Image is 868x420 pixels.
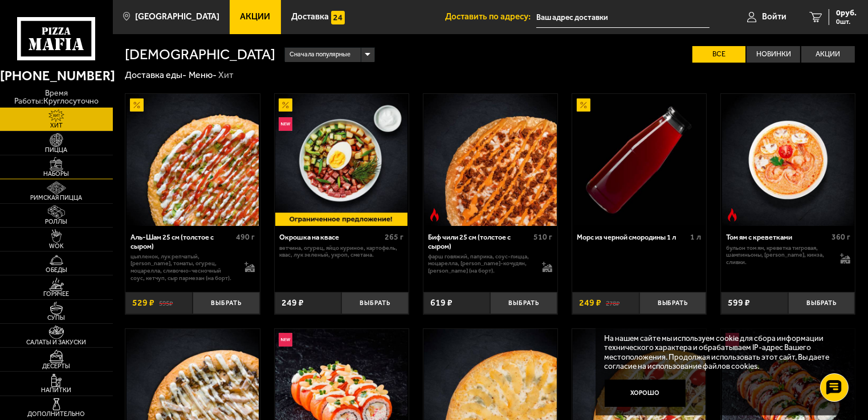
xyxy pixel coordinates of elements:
[577,98,590,112] img: Акционный
[726,208,739,222] img: Острое блюдо
[423,94,557,226] a: Острое блюдоБиф чили 25 см (толстое с сыром)
[135,13,219,21] span: [GEOGRAPHIC_DATA]
[193,292,260,314] button: Выбрать
[605,380,686,407] button: Хорошо
[533,232,552,242] span: 510 г
[159,298,173,307] s: 595 ₽
[385,232,404,242] span: 265 г
[275,94,409,226] a: АкционныйНовинкаОкрошка на квасе
[728,298,750,307] span: 599 ₽
[762,13,787,21] span: Войти
[131,253,235,282] p: цыпленок, лук репчатый, [PERSON_NAME], томаты, огурец, моцарелла, сливочно-чесночный соус, кетчуп...
[125,94,259,226] a: АкционныйАль-Шам 25 см (толстое с сыром)
[290,46,351,63] span: Сначала популярные
[490,292,557,314] button: Выбрать
[424,94,556,226] img: Биф чили 25 см (толстое с сыром)
[801,46,855,63] label: Акции
[445,13,536,21] span: Доставить по адресу:
[127,94,259,226] img: Аль-Шам 25 см (толстое с сыром)
[279,245,404,259] p: ветчина, огурец, яйцо куриное, картофель, квас, лук зеленый, укроп, сметана.
[331,11,345,24] img: 15daf4d41897b9f0e9f617042186c801.svg
[291,13,329,21] span: Доставка
[536,7,710,28] input: Ваш адрес доставки
[275,94,407,226] img: Окрошка на квасе
[132,298,154,307] span: 529 ₽
[131,233,233,250] div: Аль-Шам 25 см (толстое с сыром)
[692,46,746,63] label: Все
[282,298,304,307] span: 249 ₽
[836,9,857,17] span: 0 руб.
[577,233,688,241] div: Морс из черной смородины 1 л
[605,333,840,371] p: На нашем сайте мы используем cookie для сбора информации технического характера и обрабатываем IP...
[721,94,855,226] a: Острое блюдоТом ям с креветками
[279,333,292,347] img: Новинка
[125,47,275,61] h1: [DEMOGRAPHIC_DATA]
[726,245,831,266] p: бульон том ям, креветка тигровая, шампиньоны, [PERSON_NAME], кинза, сливки.
[241,13,271,21] span: Акции
[341,292,409,314] button: Выбрать
[788,292,855,314] button: Выбрать
[639,292,707,314] button: Выбрать
[125,69,186,80] a: Доставка еды-
[428,208,442,222] img: Острое блюдо
[130,98,144,112] img: Акционный
[236,232,255,242] span: 490 г
[579,298,601,307] span: 249 ₽
[691,232,702,242] span: 1 л
[836,18,857,25] span: 0 шт.
[606,298,620,307] s: 278 ₽
[832,232,850,242] span: 360 г
[572,94,706,226] a: АкционныйМорс из черной смородины 1 л
[279,233,382,241] div: Окрошка на квасе
[428,253,533,275] p: фарш говяжий, паприка, соус-пицца, моцарелла, [PERSON_NAME]-кочудян, [PERSON_NAME] (на борт).
[279,98,292,112] img: Акционный
[726,233,829,241] div: Том ям с креветками
[747,46,800,63] label: Новинки
[279,117,292,131] img: Новинка
[218,69,234,81] div: Хит
[430,298,453,307] span: 619 ₽
[573,94,705,226] img: Морс из черной смородины 1 л
[722,94,854,226] img: Том ям с креветками
[428,233,531,250] div: Биф чили 25 см (толстое с сыром)
[189,69,217,80] a: Меню-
